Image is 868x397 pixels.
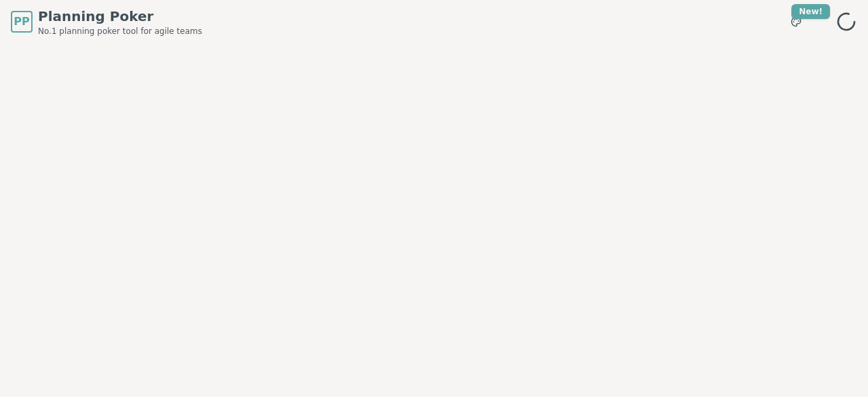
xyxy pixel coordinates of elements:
[791,4,830,19] div: New!
[11,7,202,37] a: PPPlanning PokerNo.1 planning poker tool for agile teams
[784,10,808,34] button: New!
[14,14,29,30] span: PP
[38,26,202,37] span: No.1 planning poker tool for agile teams
[38,7,202,26] span: Planning Poker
